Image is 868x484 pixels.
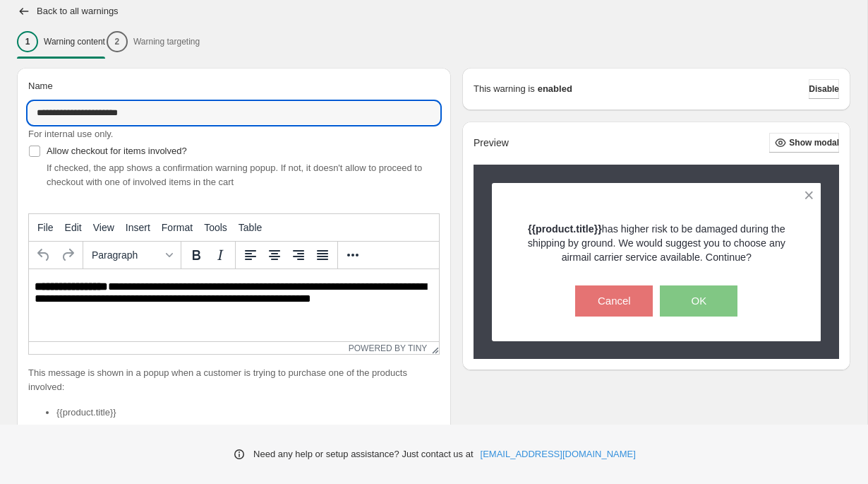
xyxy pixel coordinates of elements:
[208,243,232,267] button: Italic
[341,243,365,267] button: More...
[239,222,262,233] span: Table
[28,81,53,91] span: Name
[538,82,572,96] strong: enabled
[126,222,150,233] span: Insert
[86,243,178,267] button: Formats
[427,342,439,354] div: Resize
[239,243,263,267] button: Align left
[287,243,311,267] button: Align right
[65,222,82,233] span: Edit
[474,82,535,96] p: This warning is
[809,83,839,95] span: Disable
[92,249,161,261] span: Paragraph
[47,163,422,187] span: If checked, the app shows a confirmation warning popup. If not, it doesn't allow to proceed to ch...
[528,223,602,235] strong: {{product.title}}
[311,243,334,267] button: Justify
[474,137,509,149] h2: Preview
[349,343,428,353] a: Powered by Tiny
[204,222,227,233] span: Tools
[263,243,287,267] button: Align center
[32,243,56,267] button: Undo
[809,79,839,99] button: Disable
[28,129,113,139] span: For internal use only.
[162,222,193,233] span: Format
[37,6,119,17] h2: Back to all warnings
[44,36,105,47] p: Warning content
[481,447,636,461] a: [EMAIL_ADDRESS][DOMAIN_NAME]
[17,31,38,52] div: 1
[789,137,839,148] span: Show modal
[47,146,187,156] span: Allow checkout for items involved?
[28,366,440,394] p: This message is shown in a popup when a customer is trying to purchase one of the products involved:
[17,27,105,57] button: 1Warning content
[29,269,439,341] iframe: Rich Text Area
[93,222,114,233] span: View
[769,133,839,153] button: Show modal
[660,285,737,317] button: OK
[517,222,797,264] p: has higher risk to be damaged during the shipping by ground. We would suggest you to choose any a...
[56,243,80,267] button: Redo
[575,285,653,317] button: Cancel
[184,243,208,267] button: Bold
[56,406,440,420] li: {{product.title}}
[37,222,54,233] span: File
